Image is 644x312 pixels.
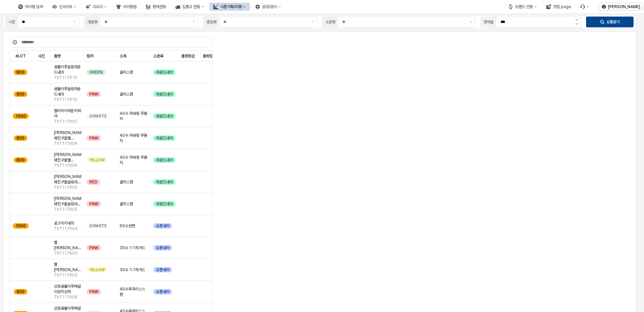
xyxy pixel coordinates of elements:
[89,267,105,272] span: YELLOW
[89,289,98,294] span: PINK
[89,135,98,141] span: PINK
[54,196,81,207] span: [PERSON_NAME]와친구들슬림라운드내의
[54,284,81,294] span: 상큼곰돌이푸배앓이방지상하
[89,92,98,97] span: PINK
[54,119,77,124] span: 79T117607
[120,223,135,229] span: 60수양면
[156,201,173,207] span: 라운드내의
[599,3,643,11] button: [PERSON_NAME]
[54,272,77,278] span: 79T117603
[572,22,581,27] button: 감소
[89,157,105,163] span: YELLOW
[54,294,77,300] span: 79T117609
[120,179,133,185] span: 골지스판
[156,289,169,294] span: 오픈내의
[54,108,81,119] span: 멀티미키라운지웨어
[120,70,133,75] span: 골지스판
[120,201,133,207] span: 골지스판
[120,155,148,165] span: 40수 카바링 주름지
[606,19,620,25] p: 상품찾기
[156,135,173,141] span: 라운드내의
[17,92,25,97] span: 800
[54,262,81,272] span: 별[PERSON_NAME][PERSON_NAME]내의
[89,201,98,207] span: PINK
[54,185,77,190] span: 79T117605
[572,17,581,22] button: 증가
[54,152,81,163] span: [PERSON_NAME]와친구들별[PERSON_NAME]
[156,113,173,119] span: 라운드내의
[15,223,26,229] span: 1000
[156,223,169,229] span: 오픈내의
[54,220,74,226] span: 로고미키내의
[542,3,575,11] button: 영업 page
[48,3,80,11] button: 인사이트
[54,97,77,102] span: 79T117610
[15,113,26,119] span: 1000
[153,4,166,9] div: 판매현황
[142,3,170,11] button: 판매현황
[220,4,242,9] div: 시즌기획/리뷰
[171,3,208,11] button: 입출고 현황
[38,53,45,59] span: 사진
[17,289,25,294] span: 800
[112,3,140,11] button: 아이템맵
[54,251,77,256] span: 79T117603
[181,53,195,59] span: 품평등급
[515,4,533,9] div: 브랜드 전환
[608,4,640,9] p: [PERSON_NAME]
[210,3,250,11] button: 시즌기획/리뷰
[93,4,103,9] div: 리오더
[251,3,285,11] button: 설정/관리
[120,133,148,144] span: 40수 카바링 주름지
[120,92,133,97] span: 골지스판
[89,113,107,119] span: O/WHITE
[203,53,216,59] span: 품평점수
[89,179,97,185] span: RED
[156,92,173,97] span: 라운드내의
[120,286,148,297] span: 40수후라이스스판
[553,4,571,9] div: 영업 page
[182,4,200,9] div: 입출고 현황
[54,207,77,212] span: 79T117605
[504,3,541,11] button: 브랜드 전환
[325,19,335,25] div: 소분류
[54,226,77,231] span: 79T117604
[71,17,79,27] button: 제안 사항 표시
[54,64,81,75] span: 곰돌이푸슬림라운드내의
[262,4,277,9] div: 설정/관리
[87,53,93,59] span: 컬러
[484,19,494,25] div: 판매율
[156,179,173,185] span: 라운드내의
[153,53,163,59] span: 소분류
[54,130,81,141] span: [PERSON_NAME]와친구들별[PERSON_NAME]
[156,157,173,163] span: 라운드내의
[17,70,25,75] span: 800
[15,53,26,59] span: #LOT
[576,3,593,11] div: Menu item 6
[59,4,72,9] div: 인사이트
[25,4,43,9] div: 아이템 검색
[89,70,103,75] span: GREEN
[17,157,25,163] span: 800
[156,245,169,251] span: 오픈내의
[120,267,145,272] span: 30수 1:1자가드
[14,3,47,11] button: 아이템 검색
[82,3,111,11] div: 리오더
[17,135,25,141] span: 800
[120,53,126,59] span: 소재
[88,19,98,25] div: 대분류
[54,75,77,80] span: 79T117610
[190,17,198,27] button: 제안 사항 표시
[54,163,77,168] span: 79T117606
[54,141,77,146] span: 79T117606
[89,223,107,229] span: O/WHITE
[120,111,148,122] span: 40수 카바링 주름지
